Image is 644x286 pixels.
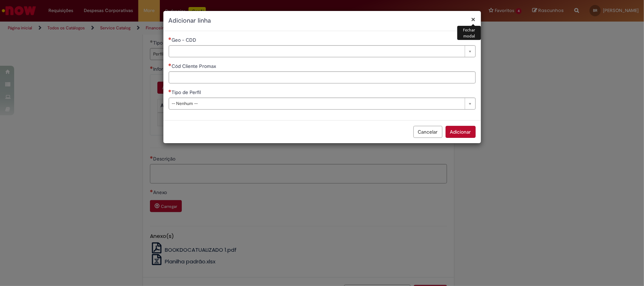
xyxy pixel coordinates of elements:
span: Cód Cliente Promax [172,63,218,69]
span: Necessários [169,37,172,40]
a: Limpar campo Geo - CDD [169,45,476,57]
span: Necessários [169,89,172,92]
span: -- Nenhum -- [172,98,461,109]
input: Cód Cliente Promax [169,71,476,83]
h2: Adicionar linha [169,16,476,25]
button: Adicionar [446,126,476,138]
button: Fechar modal [471,16,476,23]
span: Tipo de Perfil [172,89,203,95]
span: Necessários - Geo - CDD [172,37,198,43]
button: Cancelar [413,126,442,138]
span: Necessários [169,63,172,66]
div: Fechar modal [457,26,481,40]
